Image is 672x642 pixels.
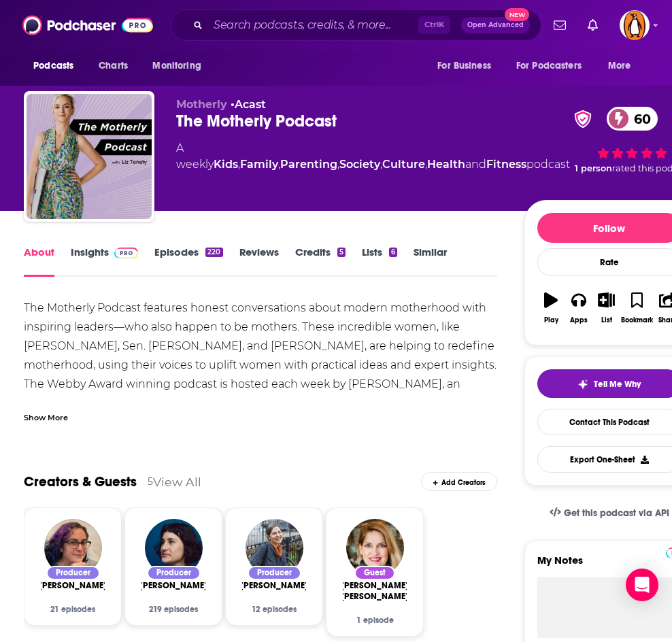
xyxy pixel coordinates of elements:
[46,566,100,580] div: Producer
[24,53,91,79] button: open menu
[90,53,136,79] a: Charts
[620,284,654,333] button: Bookmark
[337,248,346,257] div: 5
[341,580,409,602] a: Sherry Coleman Collins
[240,158,278,171] a: Family
[337,158,339,171] span: ,
[39,580,107,591] a: Samantha Gattsek
[242,605,306,614] div: 12 episodes
[231,98,266,111] span: •
[71,246,138,277] a: InsightsPodchaser Pro
[537,284,565,333] button: Play
[278,158,280,171] span: ,
[139,580,207,591] span: [PERSON_NAME]
[565,284,593,333] button: Apps
[382,158,425,171] a: Culture
[171,10,541,41] div: Search podcasts, credits, & more...
[607,107,658,131] a: 60
[608,56,631,75] span: More
[22,12,153,38] img: Podchaser - Follow, Share and Rate Podcasts
[246,519,303,577] img: Jordan Gass-Poore
[44,519,102,577] img: Samantha Gattsek
[341,580,409,602] span: [PERSON_NAME] [PERSON_NAME]
[139,580,207,591] a: Jennifer Bassett
[465,158,486,171] span: and
[39,580,107,591] span: [PERSON_NAME]
[339,158,380,171] a: Society
[414,246,447,277] a: Similar
[24,473,137,490] a: Creators & Guests
[248,566,301,580] div: Producer
[239,246,279,277] a: Reviews
[427,158,465,171] a: Health
[389,248,397,257] div: 6
[425,158,427,171] span: ,
[620,10,650,40] span: Logged in as penguin_portfolio
[176,140,570,173] div: A weekly podcast
[380,158,382,171] span: ,
[564,507,669,519] span: Get this podcast via API
[235,98,266,111] a: Acast
[208,14,418,36] input: Search podcasts, credits, & more...
[626,569,658,601] div: Open Intercom Messenger
[362,246,397,277] a: Lists6
[620,10,650,40] button: Show profile menu
[620,10,650,40] img: User Profile
[99,56,128,75] span: Charts
[295,246,346,277] a: Credits5
[346,519,404,577] img: Sherry Coleman Collins
[575,163,612,173] span: 1 person
[582,14,603,37] a: Show notifications dropdown
[621,316,653,324] div: Bookmark
[570,110,596,128] img: verified Badge
[505,8,529,21] span: New
[507,53,601,79] button: open menu
[594,379,641,390] span: Tell Me Why
[428,53,508,79] button: open menu
[41,605,105,614] div: 21 episodes
[437,56,491,75] span: For Business
[421,472,497,491] div: Add Creators
[343,615,407,625] div: 1 episode
[592,284,620,333] button: List
[214,158,238,171] a: Kids
[145,519,203,577] img: Jennifer Bassett
[461,17,530,33] button: Open AdvancedNew
[418,16,450,34] span: Ctrl K
[240,580,308,591] a: Jordan Gass-Poore
[516,56,582,75] span: For Podcasters
[24,299,497,451] div: The Motherly Podcast features honest conversations about modern motherhood with inspiring leaders...
[599,53,648,79] button: open menu
[548,14,571,37] a: Show notifications dropdown
[238,158,240,171] span: ,
[27,94,152,219] img: The Motherly Podcast
[544,316,558,324] div: Play
[570,316,588,324] div: Apps
[486,158,526,171] a: Fitness
[620,107,658,131] span: 60
[601,316,612,324] div: List
[280,158,337,171] a: Parenting
[33,56,73,75] span: Podcasts
[176,98,227,111] span: Motherly
[148,475,153,488] div: 5
[147,566,201,580] div: Producer
[577,379,588,390] img: tell me why sparkle
[143,53,218,79] button: open menu
[24,246,54,277] a: About
[467,22,524,29] span: Open Advanced
[152,56,201,75] span: Monitoring
[141,605,205,614] div: 219 episodes
[354,566,395,580] div: Guest
[114,248,138,258] img: Podchaser Pro
[205,248,222,257] div: 220
[240,580,308,591] span: [PERSON_NAME]
[153,475,201,489] a: View All
[154,246,222,277] a: Episodes220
